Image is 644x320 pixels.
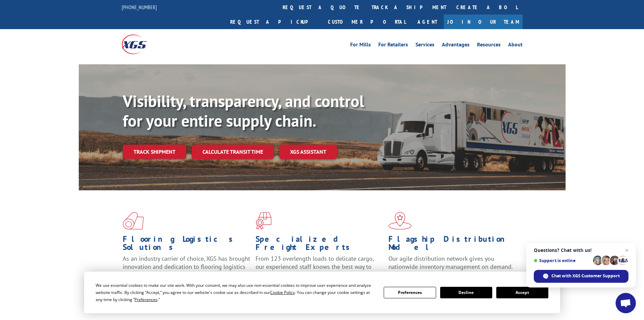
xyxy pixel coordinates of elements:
a: Calculate transit time [192,145,274,159]
h1: Specialized Freight Experts [256,235,383,255]
button: Preferences [384,287,436,298]
b: Visibility, transparency, and control for your entire supply chain. [123,90,364,131]
div: Open chat [616,293,636,313]
a: Agent [411,15,444,29]
button: Decline [440,287,492,298]
span: Cookie Policy [270,290,295,295]
span: Close chat [623,246,631,254]
img: xgs-icon-flagship-distribution-model-red [388,212,412,230]
button: Accept [496,287,548,298]
span: As an industry carrier of choice, XGS has brought innovation and dedication to flooring logistics... [123,255,250,279]
a: About [508,42,523,49]
h1: Flagship Distribution Model [388,235,516,255]
div: Cookie Consent Prompt [84,272,560,313]
a: Track shipment [123,145,186,159]
span: Chat with XGS Customer Support [551,273,620,279]
p: From 123 overlength loads to delicate cargo, our experienced staff knows the best way to move you... [256,255,383,285]
a: Request a pickup [225,15,323,29]
a: Resources [477,42,501,49]
a: Services [415,42,434,49]
a: Join Our Team [444,15,523,29]
span: Support is online [534,258,591,263]
div: We use essential cookies to make our site work. With your consent, we may also use non-essential ... [96,282,376,303]
h1: Flooring Logistics Solutions [123,235,251,255]
a: For Retailers [378,42,408,49]
span: Questions? Chat with us! [534,248,628,253]
img: xgs-icon-focused-on-flooring-red [256,212,271,230]
img: xgs-icon-total-supply-chain-intelligence-red [123,212,144,230]
span: Preferences [135,297,158,302]
a: [PHONE_NUMBER] [122,4,157,10]
a: XGS ASSISTANT [279,145,337,159]
a: Customer Portal [323,15,411,29]
a: Advantages [442,42,470,49]
a: For Mills [350,42,371,49]
div: Chat with XGS Customer Support [534,270,628,283]
span: Our agile distribution network gives you nationwide inventory management on demand. [388,255,513,271]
